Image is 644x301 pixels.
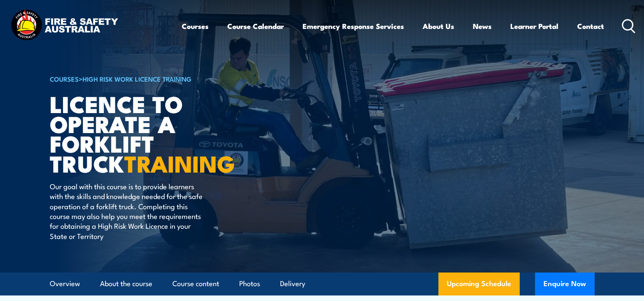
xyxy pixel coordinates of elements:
[510,15,558,37] a: Learner Portal
[50,273,80,295] a: Overview
[124,145,235,180] strong: TRAINING
[239,273,260,295] a: Photos
[303,15,404,37] a: Emergency Response Services
[83,74,192,83] a: High Risk Work Licence Training
[227,15,284,37] a: Course Calendar
[280,273,305,295] a: Delivery
[577,15,604,37] a: Contact
[50,74,79,83] a: COURSES
[172,273,219,295] a: Course content
[438,273,520,295] a: Upcoming Schedule
[473,15,492,37] a: News
[50,181,205,241] p: Our goal with this course is to provide learners with the skills and knowledge needed for the saf...
[50,74,260,84] h6: >
[423,15,454,37] a: About Us
[182,15,209,37] a: Courses
[535,273,595,295] button: Enquire Now
[100,273,152,295] a: About the course
[50,94,260,173] h1: Licence to operate a forklift truck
